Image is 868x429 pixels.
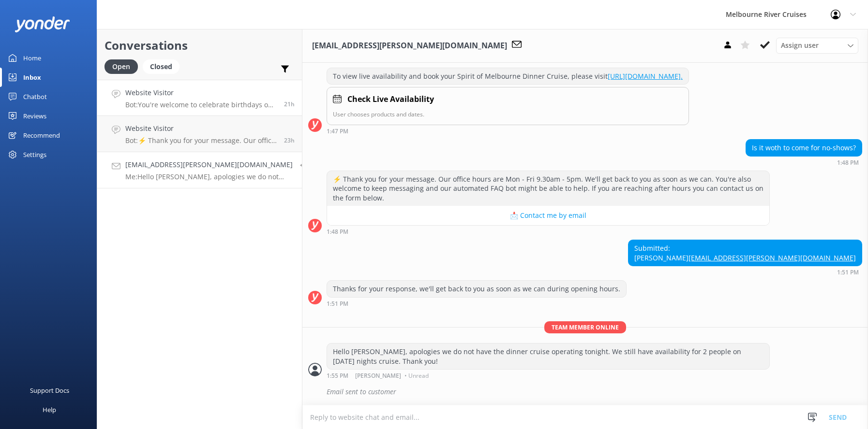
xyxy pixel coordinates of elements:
[629,240,862,266] div: Submitted: [PERSON_NAME]
[97,80,302,116] a: Website VisitorBot:You're welcome to celebrate birthdays on our dining cruises. Prices for the Sp...
[628,269,862,275] div: Aug 20 2025 01:51pm (UTC +10:00) Australia/Sydney
[327,372,770,379] div: Aug 20 2025 01:55pm (UTC +10:00) Australia/Sydney
[105,36,295,55] h2: Conversations
[23,68,41,87] div: Inbox
[347,93,434,106] h4: Check Live Availability
[327,129,348,134] strong: 1:47 PM
[327,281,626,297] div: Thanks for your response, we'll get back to you as soon as we can during opening hours.
[125,136,277,145] p: Bot: ⚡ Thank you for your message. Our office hours are Mon - Fri 9.30am - 5pm. We'll get back to...
[746,140,862,156] div: Is it woth to come for no-shows?
[97,116,302,152] a: Website VisitorBot:⚡ Thank you for your message. Our office hours are Mon - Fri 9.30am - 5pm. We'...
[544,321,626,333] span: Team member online
[308,384,862,400] div: 2025-08-20T03:59:21.880
[327,301,348,307] strong: 1:51 PM
[355,373,401,379] span: [PERSON_NAME]
[143,59,180,74] div: Closed
[688,253,856,262] a: [EMAIL_ADDRESS][PERSON_NAME][DOMAIN_NAME]
[105,61,143,71] a: Open
[776,38,858,53] div: Assign User
[23,126,60,145] div: Recommend
[23,106,46,126] div: Reviews
[327,384,862,400] div: Email sent to customer
[327,171,769,206] div: ⚡ Thank you for your message. Our office hours are Mon - Fri 9.30am - 5pm. We'll get back to you ...
[125,123,277,134] h4: Website Visitor
[837,160,859,166] strong: 1:48 PM
[43,400,56,419] div: Help
[327,343,769,369] div: Hello [PERSON_NAME], apologies we do not have the dinner cruise operating tonight. We still have ...
[781,40,819,51] span: Assign user
[30,381,69,400] div: Support Docs
[327,300,627,307] div: Aug 20 2025 01:51pm (UTC +10:00) Australia/Sydney
[125,172,293,181] p: Me: Hello [PERSON_NAME], apologies we do not have the dinner cruise operating tonight. We still h...
[284,136,295,144] span: Aug 20 2025 02:15pm (UTC +10:00) Australia/Sydney
[404,373,429,379] span: • Unread
[837,270,859,275] strong: 1:51 PM
[284,100,295,108] span: Aug 20 2025 05:09pm (UTC +10:00) Australia/Sydney
[125,87,277,98] h4: Website Visitor
[23,48,41,68] div: Home
[23,145,46,164] div: Settings
[327,373,348,379] strong: 1:55 PM
[312,40,507,52] h3: [EMAIL_ADDRESS][PERSON_NAME][DOMAIN_NAME]
[327,206,769,225] button: 📩 Contact me by email
[327,68,688,85] div: To view live availability and book your Spirit of Melbourne Dinner Cruise, please visit
[143,61,184,71] a: Closed
[608,71,683,81] a: [URL][DOMAIN_NAME].
[97,152,302,188] a: [EMAIL_ADDRESS][PERSON_NAME][DOMAIN_NAME]Me:Hello [PERSON_NAME], apologies we do not have the din...
[333,110,683,119] p: User chooses products and dates.
[125,159,293,170] h4: [EMAIL_ADDRESS][PERSON_NAME][DOMAIN_NAME]
[327,229,348,235] strong: 1:48 PM
[125,100,277,109] p: Bot: You're welcome to celebrate birthdays on our dining cruises. Prices for the Spirit of Melbou...
[15,16,70,32] img: yonder-white-logo.png
[746,159,862,166] div: Aug 20 2025 01:48pm (UTC +10:00) Australia/Sydney
[327,128,689,134] div: Aug 20 2025 01:47pm (UTC +10:00) Australia/Sydney
[105,59,138,74] div: Open
[23,87,47,106] div: Chatbot
[327,228,770,235] div: Aug 20 2025 01:48pm (UTC +10:00) Australia/Sydney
